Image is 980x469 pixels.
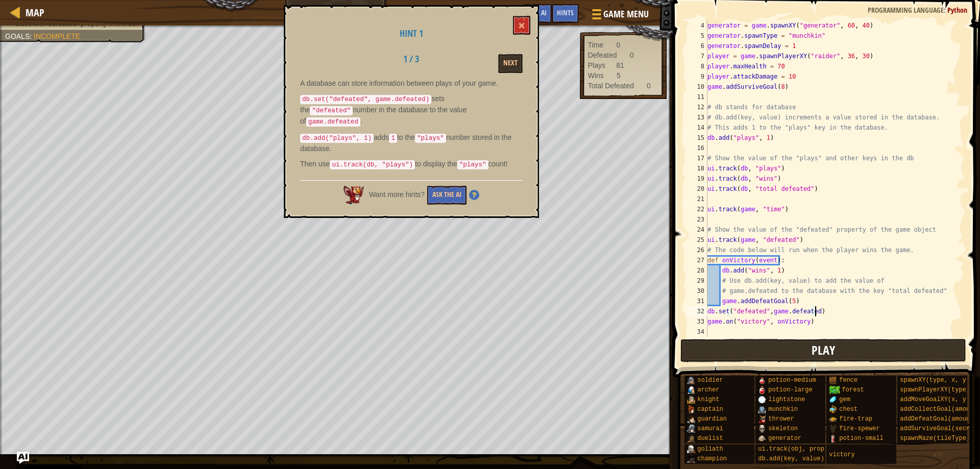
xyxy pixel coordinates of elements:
[415,134,446,143] code: "plays"
[687,122,707,133] div: 14
[687,82,707,92] div: 10
[310,106,353,115] code: "defeated"
[829,396,837,404] img: portrait.png
[697,396,719,403] span: knight
[687,445,695,453] img: portrait.png
[687,163,707,174] div: 18
[900,396,970,403] span: addMoveGoalXY(x, y)
[687,245,707,255] div: 26
[26,6,44,19] span: Map
[300,95,431,104] code: db.set("defeated", game.defeated)
[588,81,634,91] div: Total Defeated
[687,133,707,143] div: 15
[616,60,624,70] div: 81
[687,71,707,82] div: 9
[768,415,794,423] span: thrower
[697,415,727,423] span: guardian
[900,377,970,384] span: spawnXY(type, x, y)
[758,386,766,394] img: portrait.png
[687,306,707,316] div: 32
[30,32,34,40] span: :
[687,174,707,184] div: 19
[687,194,707,204] div: 21
[758,446,828,453] span: ui.track(obj, prop)
[20,6,44,19] a: Map
[616,40,620,50] div: 0
[588,70,604,81] div: Wins
[5,32,30,40] span: Goals
[839,396,850,403] span: gem
[768,435,801,442] span: generator
[687,214,707,225] div: 23
[687,386,695,394] img: portrait.png
[369,190,425,199] span: Want more hints?
[680,339,967,362] button: Play
[588,40,604,50] div: Time
[687,153,707,163] div: 17
[617,70,621,81] div: 5
[829,425,837,433] img: portrait.png
[524,4,552,23] button: Ask AI
[829,451,854,458] span: victory
[588,50,617,60] div: Defeated
[697,377,723,384] span: soldier
[588,60,605,70] div: Plays
[758,405,766,413] img: portrait.png
[758,425,766,433] img: portrait.png
[758,434,766,442] img: portrait.png
[647,81,651,91] div: 0
[400,27,423,40] span: Hint 1
[687,265,707,276] div: 28
[603,8,649,21] span: Game Menu
[630,50,634,60] div: 0
[697,386,719,393] span: archer
[687,396,695,404] img: portrait.png
[687,61,707,71] div: 8
[687,455,695,463] img: portrait.png
[687,255,707,265] div: 27
[829,405,837,413] img: portrait.png
[697,406,723,413] span: captain
[389,134,397,143] code: 1
[687,92,707,102] div: 11
[768,425,798,432] span: skeleton
[300,134,374,143] code: db.add("plays", 1)
[829,434,837,442] img: portrait.png
[812,342,835,358] span: Play
[868,5,944,15] span: Programming language
[687,286,707,296] div: 30
[768,377,816,384] span: potion-medium
[300,78,523,88] p: A database can store information between plays of your game.
[829,415,837,423] img: portrait.png
[330,160,415,169] code: ui.track(db, "plays")
[900,415,977,423] span: addDefeatGoal(amount)
[839,415,872,423] span: fire-trap
[300,159,523,170] p: Then use to display the count!
[697,425,723,432] span: samurai
[839,406,857,413] span: chest
[687,434,695,442] img: portrait.png
[687,20,707,31] div: 4
[687,327,707,337] div: 34
[687,112,707,122] div: 13
[768,396,805,403] span: lightstone
[758,396,766,404] img: portrait.png
[829,376,837,384] img: portrait.png
[687,376,695,384] img: portrait.png
[687,225,707,235] div: 24
[687,405,695,413] img: portrait.png
[758,376,766,384] img: portrait.png
[768,386,812,393] span: potion-large
[469,190,479,200] img: Hint
[687,235,707,245] div: 25
[584,4,655,28] button: Game Menu
[768,406,798,413] span: munchkin
[34,32,80,40] span: Incomplete
[839,435,883,442] span: potion-small
[687,415,695,423] img: portrait.png
[687,316,707,327] div: 33
[306,117,360,127] code: game.defeated
[300,132,523,154] p: adds to the number stored in the database.
[687,102,707,112] div: 12
[842,386,864,393] span: forest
